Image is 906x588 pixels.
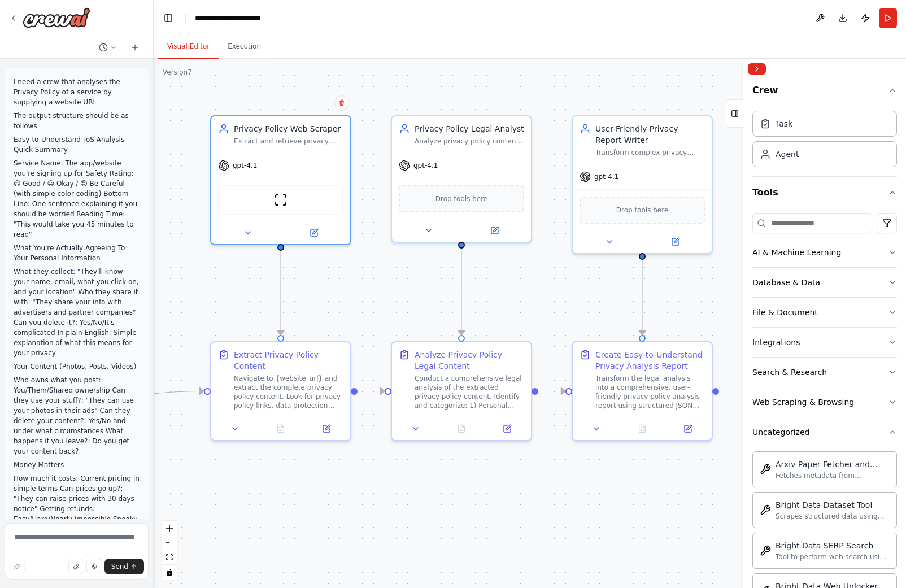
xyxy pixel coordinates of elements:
p: I need a crew that analyses the Privacy Policy of a service by supplying a website URL [14,77,140,107]
button: Database & Data [752,268,897,297]
g: Edge from triggers to 3fc7edc6-fd77-4935-b9cb-5fefec38e8a2 [14,386,204,419]
div: Transform the legal analysis into a comprehensive, user-friendly privacy policy analysis report u... [595,374,705,410]
button: Crew [752,79,897,106]
div: Uncategorized [752,426,809,438]
g: Edge from 63de0644-9223-41c2-9f3d-e17a96befc4c to 3fc7edc6-fd77-4935-b9cb-5fefec38e8a2 [275,251,286,335]
button: Uncategorized [752,417,897,447]
g: Edge from e6da4583-f53c-4a10-8a1f-2a219a6aead2 to 129f0aed-9d40-458d-86c3-29c73753fe94 [456,249,467,335]
img: ScrapeWebsiteTool [274,193,288,207]
span: gpt-4.1 [594,172,618,181]
button: zoom out [162,535,177,550]
div: Fetches metadata from [GEOGRAPHIC_DATA] based on a search query and optionally downloads PDFs. [776,471,890,480]
img: Brightdatadatasettool [760,504,771,516]
span: Drop tools here [435,193,488,204]
div: Extract and retrieve privacy policy content from {website_url}, ensuring complete capture of all ... [234,137,343,146]
div: Web Scraping & Browsing [752,397,854,408]
button: Collapse right sidebar [748,63,766,75]
button: File & Document [752,298,897,327]
div: Analyze Privacy Policy Legal ContentConduct a comprehensive legal analysis of the extracted priva... [391,341,532,441]
button: Click to speak your automation idea [86,559,102,574]
div: Analyze privacy policy content to identify data collection practices, user rights, sharing polici... [415,137,524,146]
div: Scrapes structured data using Bright Data Dataset API from a URL and optional input parameters [776,512,890,521]
button: Open in side panel [282,226,346,239]
p: Easy-to-Understand ToS Analysis Quick Summary [14,134,140,155]
div: Create Easy-to-Understand Privacy Analysis ReportTransform the legal analysis into a comprehensiv... [572,341,713,441]
div: Privacy Policy Web Scraper [234,123,343,134]
button: Visual Editor [158,35,219,59]
div: Agent [776,149,799,160]
button: Execution [219,35,270,59]
div: Tool to perform web search using Bright Data SERP API. [776,552,890,561]
span: Drop tools here [616,204,669,216]
button: Start a new chat [126,41,144,54]
p: What You're Actually Agreeing To Your Personal Information [14,243,140,263]
div: Bright Data SERP Search [776,540,890,551]
div: Transform complex privacy policy analysis into an easy-to-understand, conversational report that ... [595,148,705,157]
div: Bright Data Dataset Tool [776,499,890,511]
div: Task [776,118,792,129]
button: Open in side panel [668,422,707,435]
div: React Flow controls [162,521,177,580]
div: Integrations [752,337,800,348]
span: gpt-4.1 [413,161,438,170]
button: AI & Machine Learning [752,238,897,267]
button: Toggle Sidebar [739,59,748,588]
button: Open in side panel [463,224,526,237]
div: Privacy Policy Legal AnalystAnalyze privacy policy content to identify data collection practices,... [391,115,532,243]
g: Edge from 129f0aed-9d40-458d-86c3-29c73753fe94 to 84a16b59-e9a0-483a-a088-310f190446d8 [538,386,565,397]
p: What they collect: "They'll know your name, email, what you click on, and your location" Who they... [14,267,140,358]
g: Edge from 3fc7edc6-fd77-4935-b9cb-5fefec38e8a2 to 129f0aed-9d40-458d-86c3-29c73753fe94 [358,386,385,397]
div: AI & Machine Learning [752,247,841,258]
div: User-Friendly Privacy Report Writer [595,123,705,146]
div: User-Friendly Privacy Report WriterTransform complex privacy policy analysis into an easy-to-unde... [572,115,713,254]
button: Open in side panel [643,235,707,249]
div: Crew [752,106,897,176]
button: Open in side panel [487,422,526,435]
img: Arxivpapertool [760,464,771,475]
p: Service Name: The app/website you're signing up for Safety Rating: 😊 Good / 😐 Okay / 😟 Be Careful... [14,158,140,239]
p: Your Content (Photos, Posts, Videos) [14,361,140,372]
div: Database & Data [752,277,820,288]
div: Navigate to {website_url} and extract the complete privacy policy content. Look for privacy polic... [234,374,343,410]
p: The output structure should be as follows [14,111,140,131]
button: Hide left sidebar [160,10,176,26]
button: Search & Research [752,358,897,387]
button: Upload files [68,559,84,574]
div: Search & Research [752,367,827,378]
div: Extract Privacy Policy Content [234,349,343,372]
button: Integrations [752,328,897,357]
div: Privacy Policy Web ScraperExtract and retrieve privacy policy content from {website_url}, ensurin... [210,115,351,245]
span: gpt-4.1 [233,161,257,170]
button: Open in side panel [307,422,346,435]
div: File & Document [752,307,818,318]
button: Delete node [334,95,349,110]
div: Arxiv Paper Fetcher and Downloader [776,459,890,470]
button: Web Scraping & Browsing [752,387,897,417]
button: toggle interactivity [162,565,177,580]
g: Edge from 6df8d490-15e3-42db-8ba7-df3ad7748d33 to 84a16b59-e9a0-483a-a088-310f190446d8 [637,260,648,335]
div: Extract Privacy Policy ContentNavigate to {website_url} and extract the complete privacy policy c... [210,341,351,441]
button: No output available [618,422,667,435]
span: Send [111,562,128,571]
p: Who owns what you post: You/Them/Shared ownership Can they use your stuff?: "They can use your ph... [14,375,140,456]
button: No output available [438,422,486,435]
div: Analyze Privacy Policy Legal Content [415,349,524,372]
div: Version 7 [163,68,192,77]
img: Logo [23,7,90,28]
div: Create Easy-to-Understand Privacy Analysis Report [595,349,705,372]
button: No output available [257,422,305,435]
p: How much it costs: Current pricing in simple terms Can prices go up?: "They can raise prices with... [14,473,140,545]
button: Send [104,559,144,574]
div: Privacy Policy Legal Analyst [415,123,524,134]
button: Tools [752,177,897,208]
p: Money Matters [14,460,140,470]
img: Brightdatasearchtool [760,545,771,556]
div: Conduct a comprehensive legal analysis of the extracted privacy policy content. Identify and cate... [415,374,524,410]
button: Switch to previous chat [94,41,121,54]
nav: breadcrumb [195,12,261,24]
button: zoom in [162,521,177,535]
button: fit view [162,550,177,565]
button: Improve this prompt [9,559,25,574]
